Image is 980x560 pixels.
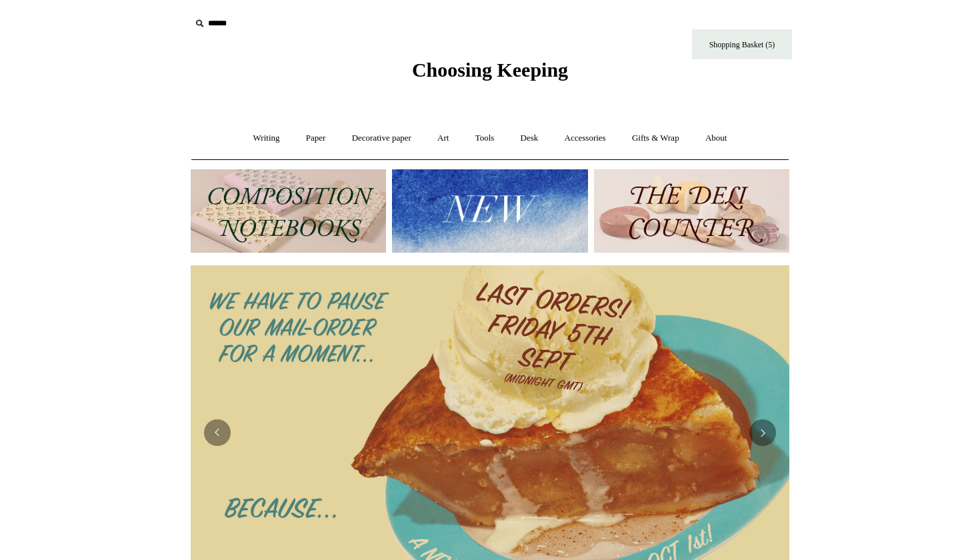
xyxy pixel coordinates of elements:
img: 202302 Composition ledgers.jpg__PID:69722ee6-fa44-49dd-a067-31375e5d54ec [191,169,386,253]
a: Shopping Basket (5) [692,29,792,59]
a: About [693,121,739,156]
span: Choosing Keeping [412,59,568,81]
a: Writing [241,121,292,156]
a: Art [425,121,461,156]
img: New.jpg__PID:f73bdf93-380a-4a35-bcfe-7823039498e1 [392,169,587,253]
a: Choosing Keeping [412,69,568,79]
a: Desk [509,121,551,156]
a: Paper [294,121,338,156]
img: The Deli Counter [594,169,789,253]
a: Tools [463,121,507,156]
a: Decorative paper [340,121,423,156]
a: Gifts & Wrap [620,121,691,156]
button: Previous [204,419,231,446]
a: Accessories [553,121,618,156]
button: Next [749,419,776,446]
